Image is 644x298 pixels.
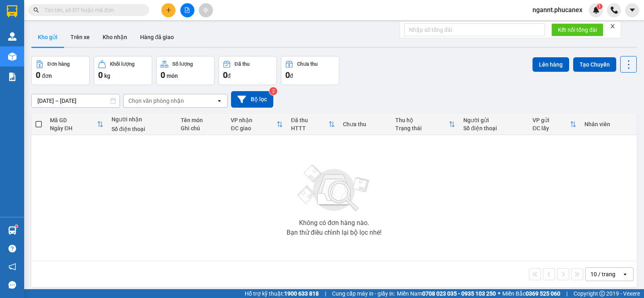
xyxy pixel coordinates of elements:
[31,27,64,47] button: Kho gửi
[584,121,632,127] div: Nhân viên
[8,281,16,289] span: message
[610,23,615,29] span: close
[391,114,459,135] th: Toggle SortBy
[47,61,70,67] div: Đơn hàng
[611,6,618,14] img: phone-icon
[32,94,120,107] input: Select a date range.
[395,117,449,123] div: Thu hộ
[463,117,524,123] div: Người gửi
[223,70,227,80] span: 0
[284,290,319,297] strong: 1900 633 818
[299,220,369,226] div: Không có đơn hàng nào.
[269,87,277,95] sup: 2
[294,160,374,217] img: svg+xml;base64,PHN2ZyBjbGFzcz0ibGlzdC1wbHVnX19zdmciIHhtbG5zPSJodHRwOi8vd3d3LnczLm9yZy8yMDAwL3N2Zy...
[44,6,139,15] input: Tìm tên, số ĐT hoặc mã đơn
[281,56,339,85] button: Chưa thu0đ
[110,61,134,67] div: Khối lượng
[533,57,569,72] button: Lên hàng
[533,125,570,131] div: ĐC lấy
[332,289,395,298] span: Cung cấp máy in - giấy in:
[622,271,628,277] svg: open
[181,125,223,131] div: Ghi chú
[287,114,339,135] th: Toggle SortBy
[231,125,276,131] div: ĐC giao
[404,23,545,36] input: Nhập số tổng đài
[8,263,16,271] span: notification
[397,289,496,298] span: Miền Nam
[343,121,387,127] div: Chưa thu
[566,289,568,298] span: |
[8,32,17,41] img: warehouse-icon
[573,57,616,72] button: Tạo Chuyến
[592,6,600,14] img: icon-new-feature
[7,5,17,17] img: logo-vxr
[526,290,560,297] strong: 0369 525 060
[46,114,107,135] th: Toggle SortBy
[184,7,190,13] span: file-add
[597,4,603,9] sup: 1
[533,117,570,123] div: VP gửi
[156,56,215,85] button: Số lượng0món
[599,291,605,296] span: copyright
[498,292,500,295] span: ⚪️
[395,125,449,131] div: Trạng thái
[134,27,180,47] button: Hàng đã giao
[199,3,213,17] button: aim
[422,290,496,297] strong: 0708 023 035 - 0935 103 250
[216,98,223,104] svg: open
[111,126,173,132] div: Số điện thoại
[167,73,178,79] span: món
[128,97,184,105] div: Chọn văn phòng nhận
[290,73,293,79] span: đ
[629,6,636,14] span: caret-down
[558,25,597,34] span: Kết nối tổng đài
[8,73,17,81] img: solution-icon
[227,73,231,79] span: đ
[285,70,290,80] span: 0
[203,7,208,13] span: aim
[64,27,96,47] button: Trên xe
[625,3,639,17] button: caret-down
[172,61,193,67] div: Số lượng
[111,116,173,123] div: Người nhận
[590,270,615,278] div: 10 / trang
[245,289,319,298] span: Hỗ trợ kỹ thuật:
[598,4,601,9] span: 1
[502,289,560,298] span: Miền Bắc
[551,23,603,36] button: Kết nối tổng đài
[8,226,17,235] img: warehouse-icon
[31,56,90,85] button: Đơn hàng0đơn
[235,61,250,67] div: Đã thu
[104,73,110,79] span: kg
[291,117,329,123] div: Đã thu
[161,3,175,17] button: plus
[94,56,152,85] button: Khối lượng0kg
[463,125,524,131] div: Số điện thoại
[50,125,97,131] div: Ngày ĐH
[36,70,40,80] span: 0
[42,73,52,79] span: đơn
[231,117,276,123] div: VP nhận
[33,7,39,13] span: search
[231,91,273,108] button: Bộ lọc
[227,114,287,135] th: Toggle SortBy
[166,7,171,13] span: plus
[8,245,16,252] span: question-circle
[528,114,580,135] th: Toggle SortBy
[287,229,382,236] div: Bạn thử điều chỉnh lại bộ lọc nhé!
[181,117,223,123] div: Tên món
[180,3,194,17] button: file-add
[8,52,17,61] img: warehouse-icon
[98,70,103,80] span: 0
[526,5,589,15] span: ngannt.phucanex
[291,125,329,131] div: HTTT
[219,56,277,85] button: Đã thu0đ
[15,225,18,227] sup: 1
[96,27,134,47] button: Kho nhận
[50,117,97,123] div: Mã GD
[297,61,318,67] div: Chưa thu
[325,289,326,298] span: |
[161,70,165,80] span: 0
